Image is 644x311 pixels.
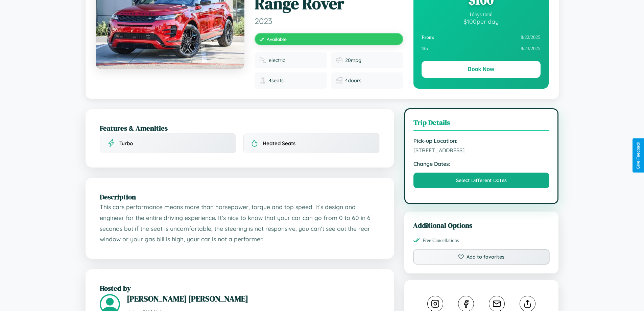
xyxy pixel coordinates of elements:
[422,43,541,54] div: 8 / 23 / 2025
[423,238,459,243] span: Free Cancellations
[422,12,541,18] div: 1 days total
[255,16,403,26] span: 2023
[263,140,295,147] span: Heated Seats
[422,61,541,78] button: Book Now
[336,77,342,84] img: Doors
[269,77,284,84] span: 4 seats
[422,18,541,25] div: $ 100 per day
[259,57,266,64] img: Fuel type
[345,57,361,63] span: 20 mpg
[100,283,380,293] h2: Hosted by
[413,249,550,265] button: Add to favorites
[267,36,287,42] span: Available
[413,137,550,144] strong: Pick-up Location:
[413,173,550,188] button: Select Different Dates
[413,220,550,230] h3: Additional Options
[119,140,133,147] span: Turbo
[269,57,285,63] span: electric
[127,293,380,304] h3: [PERSON_NAME] [PERSON_NAME]
[422,35,435,40] strong: From:
[422,32,541,43] div: 8 / 22 / 2025
[422,46,428,51] strong: To:
[259,77,266,84] img: Seats
[413,117,550,131] h3: Trip Details
[100,202,380,245] p: This cars performance means more than horsepower, torque and top speed. It’s design and engineer ...
[413,160,550,167] strong: Change Dates:
[636,142,641,169] div: Give Feedback
[336,57,342,64] img: Fuel efficiency
[413,147,550,154] span: [STREET_ADDRESS]
[100,123,380,133] h2: Features & Amenities
[345,77,361,84] span: 4 doors
[100,192,380,202] h2: Description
